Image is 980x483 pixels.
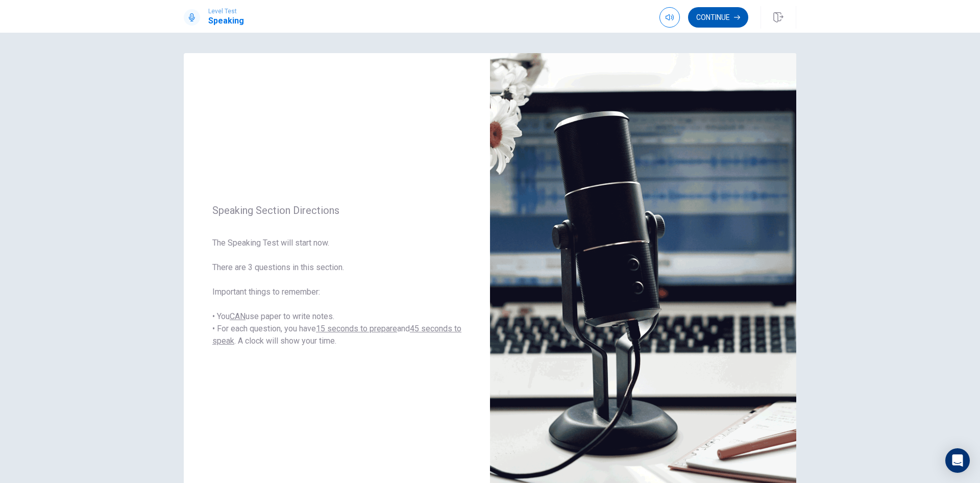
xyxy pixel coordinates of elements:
button: Continue [688,7,748,28]
h1: Speaking [208,15,244,27]
u: CAN [230,311,246,321]
span: Speaking Section Directions [212,204,461,216]
div: Open Intercom Messenger [945,448,970,473]
span: The Speaking Test will start now. There are 3 questions in this section. Important things to reme... [212,237,461,347]
span: Level Test [208,8,244,15]
u: 15 seconds to prepare [316,324,397,333]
